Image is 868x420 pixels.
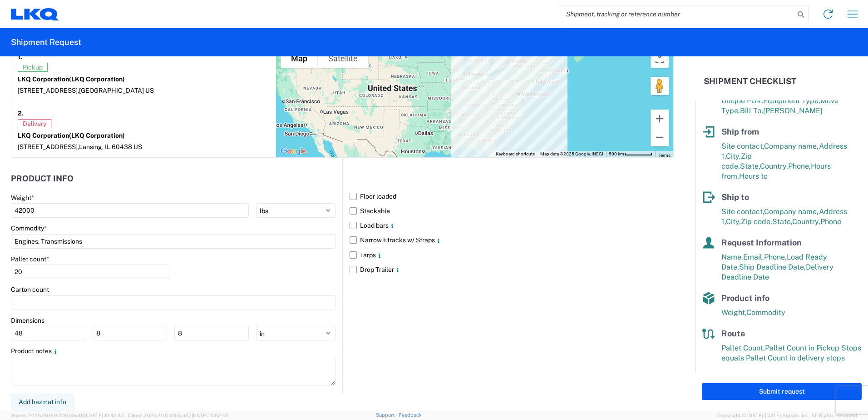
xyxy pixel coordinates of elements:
button: Zoom in [651,110,669,128]
span: Site contact, [721,142,764,150]
span: Zip code, [741,217,772,226]
label: Drop Trailer [350,262,674,277]
input: Shipment, tracking or reference number [559,5,794,23]
a: Open this area in Google Maps (opens a new window) [278,145,308,157]
input: W [93,326,167,340]
span: 500 km [609,151,624,156]
span: Delivery [18,119,51,128]
label: Carton count [11,285,49,294]
span: [STREET_ADDRESS], [18,143,79,150]
span: Phone, [764,253,787,261]
h2: Product Info [11,174,74,183]
span: Request Information [721,238,802,247]
span: City, [726,152,741,160]
span: Hours to [739,172,768,180]
span: Email, [743,253,764,261]
button: Add hazmat info [11,394,74,410]
img: Google [278,145,308,157]
strong: 1. [18,51,22,63]
span: [DATE] 10:43:43 [87,413,124,418]
button: Map Scale: 500 km per 58 pixels [606,151,655,157]
label: Tarps [350,248,674,262]
span: Company name, [764,207,819,216]
span: Map data ©2025 Google, INEGI [540,151,603,156]
button: Submit request [702,383,862,400]
label: Narrow Etracks w/ Straps [350,233,674,247]
span: Pickup [18,63,48,72]
span: (LKQ Corporation) [69,75,125,83]
span: Unique PO#, [721,96,763,105]
span: Commodity [746,308,785,317]
span: State, [772,217,792,226]
span: Pallet Count, [721,344,765,352]
button: Drag Pegman onto the map to open Street View [651,77,669,95]
h2: Shipment Request [11,37,81,48]
span: Weight, [721,308,746,317]
span: Copyright © [DATE]-[DATE] Agistix Inc., All Rights Reserved [717,411,857,420]
span: State, [740,162,760,170]
button: Show street map [281,50,318,68]
span: Equipment Type, [763,96,820,105]
span: Phone, [788,162,811,170]
span: [GEOGRAPHIC_DATA] US [79,87,154,94]
span: (LKQ Corporation) [69,132,125,139]
span: [STREET_ADDRESS], [18,87,79,94]
button: Zoom out [651,128,669,146]
span: Site contact, [721,207,764,216]
label: Commodity [11,224,47,232]
strong: LKQ Corporation [18,132,125,139]
span: Lansing, IL 60438 US [79,143,142,150]
span: Company name, [764,142,819,150]
label: Product notes [11,347,59,355]
span: Ship Deadline Date, [739,263,806,271]
a: Feedback [399,412,422,418]
label: Dimensions [11,316,44,325]
span: Ship to [721,192,749,202]
span: [PERSON_NAME] [763,106,823,115]
span: Bill To, [740,106,763,115]
span: Country, [760,162,788,170]
span: Route [721,329,745,338]
label: Floor loaded [350,189,674,204]
span: Server: 2025.20.0-970904bc0f3 [11,413,124,418]
span: Country, [792,217,820,226]
strong: 2. [18,108,24,119]
label: Weight [11,194,34,202]
input: L [11,326,85,340]
label: Pallet count [11,255,49,263]
span: Phone [820,217,841,226]
label: Stackable [350,204,674,218]
span: City, [726,217,741,226]
span: [DATE] 10:52:44 [192,413,228,418]
button: Keyboard shortcuts [496,151,535,157]
span: Product info [721,293,769,303]
input: H [174,326,249,340]
span: Ship from [721,127,759,136]
span: Client: 2025.20.0-035ba07 [128,413,228,418]
label: Load bars [350,218,674,233]
h2: Shipment Checklist [704,76,796,87]
button: Show satellite imagery [318,50,368,68]
span: Pallet Count in Pickup Stops equals Pallet Count in delivery stops [721,344,861,362]
span: Name, [721,253,743,261]
a: Support [376,412,399,418]
a: Terms [658,153,671,158]
strong: LKQ Corporation [18,75,125,83]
